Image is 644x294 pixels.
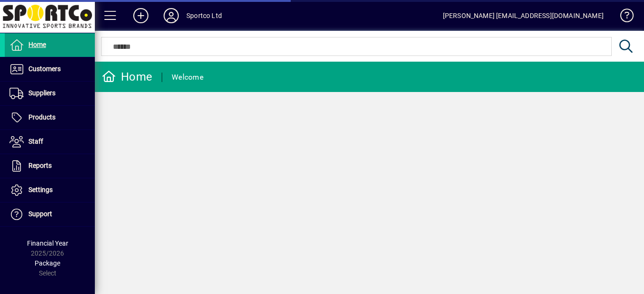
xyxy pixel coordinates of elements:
button: Add [126,7,156,24]
a: Customers [5,57,95,81]
span: Home [28,41,46,48]
a: Staff [5,130,95,154]
div: Home [102,69,152,84]
span: Staff [28,138,43,145]
span: Reports [28,162,52,169]
div: Welcome [172,70,203,85]
a: Support [5,202,95,226]
a: Knowledge Base [613,2,632,33]
span: Package [35,259,60,267]
span: Settings [28,186,53,193]
button: Profile [156,7,186,24]
div: Sportco Ltd [186,8,222,23]
a: Suppliers [5,82,95,105]
a: Settings [5,178,95,202]
div: [PERSON_NAME] [EMAIL_ADDRESS][DOMAIN_NAME] [443,8,604,23]
span: Suppliers [28,89,55,97]
span: Support [28,210,52,218]
span: Financial Year [27,239,68,247]
span: Customers [28,65,61,73]
a: Products [5,106,95,129]
a: Reports [5,154,95,178]
span: Products [28,113,55,121]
